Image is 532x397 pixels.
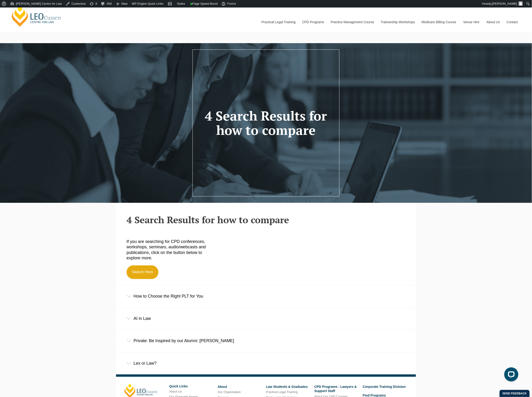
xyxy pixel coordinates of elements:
h6: Quick Links [169,385,214,388]
a: [PERSON_NAME] Centre for Law [11,5,62,27]
h2: 4 Search Results for how to compare [127,215,405,225]
div: Lex or Law? [116,352,416,374]
div: AI in Law [116,308,416,329]
a: Medicare Billing Course [418,12,460,32]
a: Our Organisation [218,390,241,394]
span: [PERSON_NAME] [492,2,517,5]
a: Search Here [127,265,158,279]
a: Corporate Training Division [363,385,406,389]
p: If you are searching for CPD conferences, workshops, seminars, audio/webcasts and publications, c... [127,239,215,261]
a: Contact [503,12,521,32]
h1: 4 Search Results for how to compare [202,109,330,137]
a: CPD Programs - Lawyers & Support Staff [314,385,357,393]
a: Practical Legal Training [266,390,298,394]
a: Law Students & Graduates [266,385,308,389]
iframe: LiveChat chat widget [501,366,520,385]
a: Traineeship Workshops [377,12,418,32]
a: About Us [483,12,503,32]
a: Venue Hire [460,12,483,32]
a: Practice Management Course [327,12,377,32]
div: Private: Be Inspired by our Alumni: [PERSON_NAME] [116,330,416,352]
div: How to Choose the Right PLT for You [116,285,416,307]
a: Practical Legal Training [258,12,299,32]
a: About [218,385,227,389]
a: CPD Programs [299,12,327,32]
a: About Us [169,390,182,393]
